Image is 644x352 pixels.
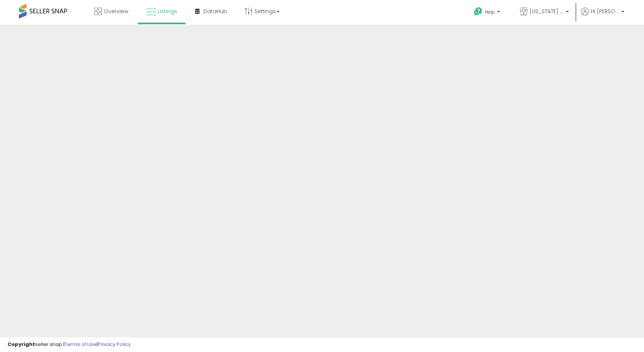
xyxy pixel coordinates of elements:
span: Help [485,9,495,15]
a: Help [468,1,508,25]
i: Get Help [473,7,483,16]
span: Hi [PERSON_NAME] [591,8,619,15]
span: Listings [158,8,177,15]
span: [US_STATE] PRIME RETAIL [530,8,564,15]
span: DataHub [203,8,227,15]
span: Overview [104,8,128,15]
a: Hi [PERSON_NAME] [581,8,624,25]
